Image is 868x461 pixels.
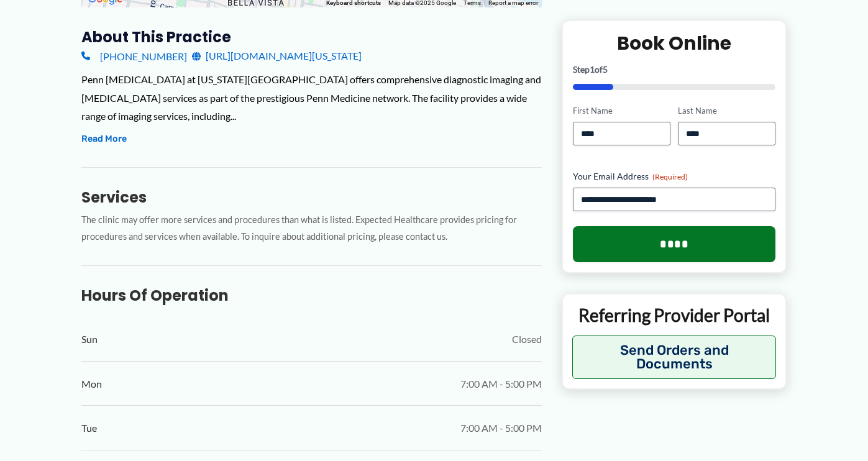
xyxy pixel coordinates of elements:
h2: Book Online [573,31,776,55]
span: Mon [81,375,102,393]
a: [URL][DOMAIN_NAME][US_STATE] [192,47,362,65]
span: (Required) [652,172,688,181]
h3: About this practice [81,27,542,47]
label: Last Name [678,105,775,117]
label: Your Email Address [573,170,776,183]
span: 1 [590,64,595,75]
span: 7:00 AM - 5:00 PM [460,419,542,437]
p: Referring Provider Portal [572,304,777,326]
h3: Hours of Operation [81,286,542,305]
span: Tue [81,419,97,437]
span: 5 [603,64,608,75]
p: The clinic may offer more services and procedures than what is listed. Expected Healthcare provid... [81,212,542,245]
span: 7:00 AM - 5:00 PM [460,375,542,393]
h3: Services [81,188,542,207]
button: Read More [81,132,127,147]
span: Sun [81,330,98,349]
a: [PHONE_NUMBER] [81,47,187,65]
button: Send Orders and Documents [572,335,777,379]
label: First Name [573,105,670,117]
div: Penn [MEDICAL_DATA] at [US_STATE][GEOGRAPHIC_DATA] offers comprehensive diagnostic imaging and [M... [81,70,542,126]
p: Step of [573,65,776,74]
span: Closed [512,330,542,349]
